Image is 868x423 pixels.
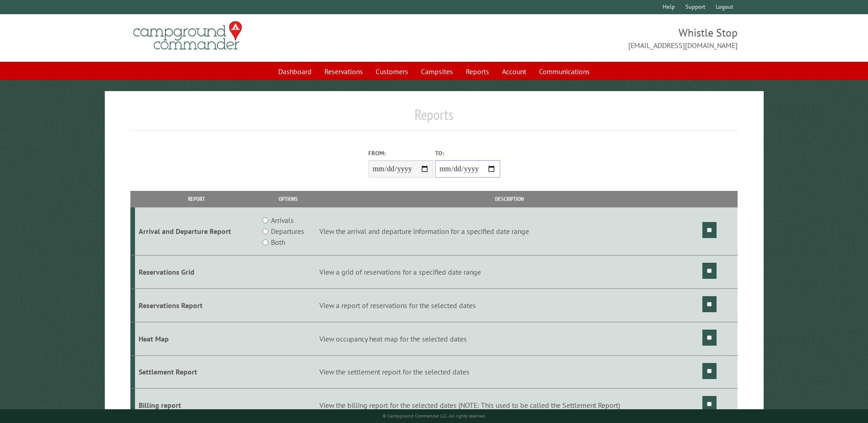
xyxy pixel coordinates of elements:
[271,226,304,237] label: Departures
[271,237,285,248] label: Both
[130,106,737,131] h1: Reports
[273,63,317,80] a: Dashboard
[130,18,245,54] img: Campground Commander
[135,191,258,207] th: Report
[318,389,701,422] td: View the billing report for the selected dates (NOTE: This used to be called the Settlement Report)
[370,63,414,80] a: Customers
[135,355,258,389] td: Settlement Report
[415,63,458,80] a: Campsites
[319,63,368,80] a: Reservations
[460,63,495,80] a: Reports
[318,322,701,355] td: View occupancy heat map for the selected dates
[496,63,532,80] a: Account
[135,288,258,322] td: Reservations Report
[135,207,258,255] td: Arrival and Departure Report
[318,191,701,207] th: Description
[135,322,258,355] td: Heat Map
[318,355,701,389] td: View the settlement report for the selected dates
[318,255,701,289] td: View a grid of reservations for a specified date range
[434,25,738,51] span: Whistle Stop [EMAIL_ADDRESS][DOMAIN_NAME]
[435,149,500,157] label: To:
[271,215,294,226] label: Arrivals
[135,255,258,289] td: Reservations Grid
[258,191,318,207] th: Options
[368,149,433,157] label: From:
[135,389,258,422] td: Billing report
[534,63,595,80] a: Communications
[383,413,486,419] small: © Campground Commander LLC. All rights reserved.
[318,288,701,322] td: View a report of reservations for the selected dates
[318,207,701,255] td: View the arrival and departure information for a specified date range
